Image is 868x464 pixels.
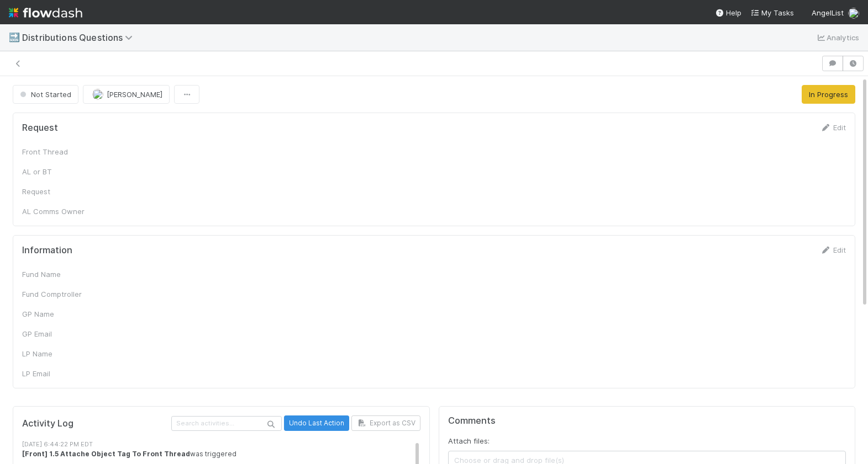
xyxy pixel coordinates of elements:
[107,90,162,99] span: [PERSON_NAME]
[22,186,105,197] div: Request
[22,269,105,280] div: Fund Name
[750,7,794,18] a: My Tasks
[448,415,846,426] h5: Comments
[812,8,844,17] span: AngelList
[22,328,105,339] div: GP Email
[22,122,58,134] h5: Request
[22,32,138,43] span: Distributions Questions
[22,440,420,449] div: [DATE] 6:44:22 PM EDT
[351,415,420,431] button: Export as CSV
[820,246,846,254] a: Edit
[22,449,420,459] div: was triggered
[22,308,105,319] div: GP Name
[83,85,170,104] button: [PERSON_NAME]
[802,85,855,104] button: In Progress
[22,206,105,217] div: AL Comms Owner
[9,33,20,42] span: 🔜
[22,245,72,256] h5: Information
[9,3,82,22] img: logo-inverted-e16ddd16eac7371096b0.svg
[816,31,859,44] a: Analytics
[22,166,105,177] div: AL or BT
[22,418,169,429] h5: Activity Log
[22,450,190,458] strong: [Front] 1.5 Attache Object Tag To Front Thread
[13,85,78,104] button: Not Started
[284,415,349,431] button: Undo Last Action
[750,8,794,17] span: My Tasks
[22,368,105,379] div: LP Email
[448,435,490,446] label: Attach files:
[92,89,103,100] img: avatar_87e1a465-5456-4979-8ac4-f0cdb5bbfe2d.png
[22,348,105,359] div: LP Name
[848,8,859,19] img: avatar_87e1a465-5456-4979-8ac4-f0cdb5bbfe2d.png
[820,123,846,132] a: Edit
[18,90,71,99] span: Not Started
[22,146,105,157] div: Front Thread
[22,289,105,300] div: Fund Comptroller
[171,416,282,431] input: Search activities...
[715,7,741,18] div: Help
